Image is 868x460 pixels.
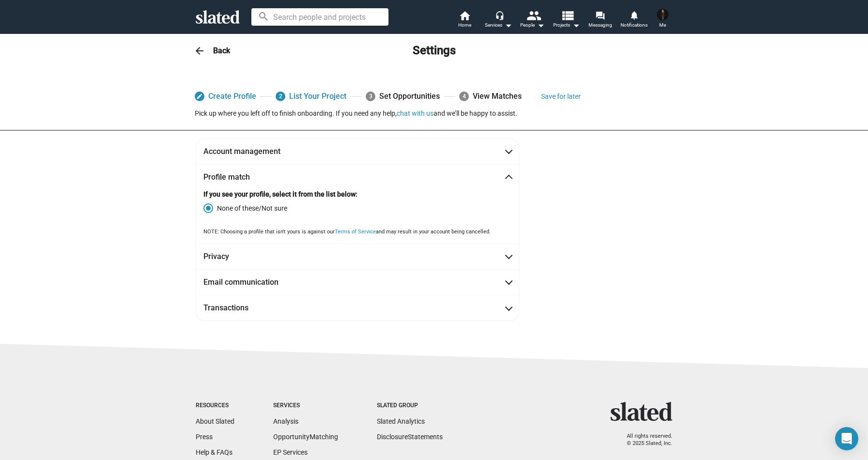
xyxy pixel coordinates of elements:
[276,88,346,105] a: 2List Your Project
[377,433,443,441] a: DisclosureStatements
[549,10,583,31] button: Projects
[196,433,213,441] a: Press
[657,9,668,20] img: S. Roy Saringo
[195,88,256,105] a: Create Profile
[459,88,522,105] div: View Matches
[459,10,470,21] mat-icon: home
[196,269,519,295] mat-expansion-panel-header: Email communication
[835,427,858,450] div: Open Intercom Messenger
[485,19,512,31] div: Services
[377,417,425,425] a: Slated Analytics
[196,164,519,190] mat-expansion-panel-header: Profile match
[629,10,638,19] mat-icon: notifications
[195,109,517,118] div: Pick up where you left off to finish onboarding. If you need any help, and we’ll be happy to assist.
[617,10,651,31] a: Notifications
[495,11,504,19] mat-icon: headset_mic
[203,277,291,287] mat-panel-title: Email communication
[196,402,234,410] div: Resources
[273,402,338,410] div: Services
[583,10,617,31] a: Messaging
[366,88,440,105] div: Set Opportunities
[448,10,481,31] a: Home
[203,229,511,236] div: NOTE: Choosing a profile that isn't yours is against our and may result in your account being can...
[535,19,546,31] mat-icon: arrow_drop_down
[273,448,308,456] a: EP Services
[515,10,549,31] button: People
[194,45,205,57] mat-icon: arrow_back
[203,172,291,182] mat-panel-title: Profile match
[196,417,234,425] a: About Slated
[617,433,672,447] p: All rights reserved. © 2025 Slated, Inc.
[413,43,456,59] h2: Settings
[595,11,604,20] mat-icon: forum
[553,19,580,31] span: Projects
[213,46,230,56] h3: Back
[196,138,519,164] mat-expansion-panel-header: Account management
[213,203,287,213] span: None of these/Not sure
[560,8,574,22] mat-icon: view_list
[659,19,666,31] span: Me
[196,295,519,321] mat-expansion-panel-header: Transactions
[366,92,375,101] span: 3
[502,19,514,31] mat-icon: arrow_drop_down
[251,8,388,26] input: Search people and projects
[203,146,291,156] mat-panel-title: Account management
[377,402,443,410] div: Slated Group
[196,244,519,269] mat-expansion-panel-header: Privacy
[458,19,471,31] span: Home
[196,190,519,244] div: Profile match
[620,19,648,31] span: Notifications
[481,10,515,31] button: Services
[196,93,203,100] mat-icon: edit
[459,92,469,101] span: 4
[203,251,291,261] mat-panel-title: Privacy
[589,19,612,31] span: Messaging
[520,19,544,31] div: People
[335,229,376,235] a: Terms of Service
[570,19,582,31] mat-icon: arrow_drop_down
[203,303,291,313] mat-panel-title: Transactions
[651,7,674,32] button: S. Roy SaringoMe
[203,190,357,198] strong: If you see your profile, select it from the list below:
[273,417,298,425] a: Analysis
[397,109,434,117] button: chat with us
[527,8,541,22] mat-icon: people
[273,433,338,441] a: OpportunityMatching
[196,448,232,456] a: Help & FAQs
[541,88,581,105] button: Save for later
[276,92,285,101] span: 2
